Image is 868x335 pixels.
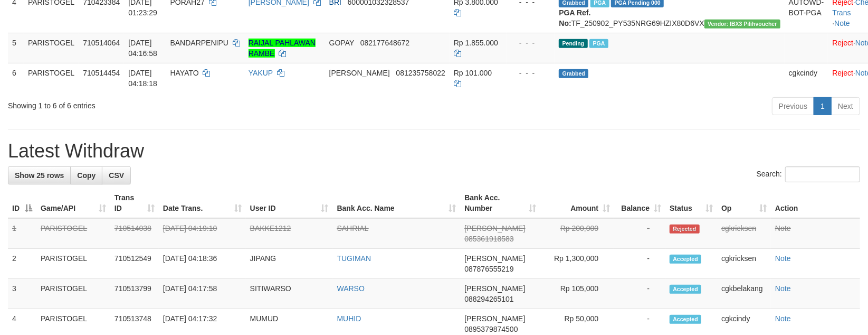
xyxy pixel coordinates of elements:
td: [DATE] 04:18:36 [159,249,246,279]
th: Bank Acc. Name: activate to sort column ascending [333,188,461,218]
span: GOPAY [329,39,354,47]
a: YAKUP [249,69,273,77]
th: User ID: activate to sort column ascending [246,188,333,218]
span: HAYATO [170,69,199,77]
td: [DATE] 04:19:10 [159,218,246,249]
td: Rp 105,000 [540,279,614,309]
a: Note [775,224,791,232]
span: [PERSON_NAME] [464,314,525,323]
div: Showing 1 to 6 of 6 entries [8,96,354,111]
span: [PERSON_NAME] [464,254,525,263]
a: Show 25 rows [8,166,71,184]
span: Copy 088294265101 to clipboard [464,295,513,303]
td: 5 [8,33,24,63]
td: PARISTOGEL [36,249,110,279]
a: Note [775,314,791,323]
th: Status: activate to sort column ascending [665,188,717,218]
span: BANDARPENIPU [170,39,228,47]
span: Copy [77,171,96,180]
td: - [614,279,665,309]
span: Rejected [670,225,699,234]
td: PARISTOGEL [24,63,79,93]
span: Show 25 rows [15,171,64,180]
a: Note [834,19,850,27]
span: [PERSON_NAME] [464,284,525,293]
b: PGA Ref. No: [559,8,590,27]
td: Rp 200,000 [540,218,614,249]
td: cgkbelakang [717,279,771,309]
th: Trans ID: activate to sort column ascending [110,188,159,218]
span: Copy 081235758022 to clipboard [396,69,445,77]
th: Amount: activate to sort column ascending [540,188,614,218]
a: Note [775,254,791,263]
span: [PERSON_NAME] [464,224,525,232]
a: CSV [102,166,131,184]
td: cgkcindy [785,63,828,93]
td: 1 [8,218,36,249]
span: Marked by cgkricksen [589,39,608,48]
td: 710512549 [110,249,159,279]
td: [DATE] 04:17:58 [159,279,246,309]
a: Reject [832,39,853,47]
th: Bank Acc. Number: activate to sort column ascending [460,188,540,218]
td: 6 [8,63,24,93]
span: Rp 1.855.000 [454,39,498,47]
a: Note [775,284,791,293]
th: Action [771,188,860,218]
td: 3 [8,279,36,309]
td: SITIWARSO [246,279,333,309]
span: CSV [109,171,124,180]
td: JIPANG [246,249,333,279]
div: - - - [511,68,551,78]
a: Copy [70,166,102,184]
span: Accepted [670,255,701,264]
a: 1 [814,97,832,115]
span: [DATE] 04:18:18 [128,69,157,88]
a: Next [831,97,860,115]
td: PARISTOGEL [36,218,110,249]
span: Copy 082177648672 to clipboard [360,39,409,47]
span: Pending [559,39,587,48]
td: PARISTOGEL [36,279,110,309]
span: 710514454 [83,69,120,77]
span: Accepted [670,285,701,294]
span: Accepted [670,315,701,324]
td: - [614,218,665,249]
a: MUHID [337,314,361,323]
th: Op: activate to sort column ascending [717,188,771,218]
div: - - - [511,38,551,48]
a: SAHRIAL [337,224,369,232]
a: TUGIMAN [337,254,371,263]
span: Vendor URL: https://payment5.1velocity.biz [704,20,780,29]
span: Rp 101.000 [454,69,492,77]
td: 710513799 [110,279,159,309]
td: 710514038 [110,218,159,249]
a: RAIJAL PAHLAWAN RAMBE [249,39,316,58]
td: cgkricksen [717,249,771,279]
th: Date Trans.: activate to sort column ascending [159,188,246,218]
span: Copy 0895379874500 to clipboard [464,325,518,333]
span: 710514064 [83,39,120,47]
label: Search: [757,166,860,182]
td: cgkricksen [717,218,771,249]
span: Grabbed [559,69,588,78]
th: Balance: activate to sort column ascending [614,188,665,218]
td: 2 [8,249,36,279]
td: - [614,249,665,279]
a: WARSO [337,284,365,293]
span: Copy 087876555219 to clipboard [464,265,513,273]
th: Game/API: activate to sort column ascending [36,188,110,218]
td: BAKKE1212 [246,218,333,249]
th: ID: activate to sort column descending [8,188,36,218]
input: Search: [785,166,860,182]
td: PARISTOGEL [24,33,79,63]
a: Previous [772,97,814,115]
span: Copy 085361918583 to clipboard [464,235,513,243]
span: [DATE] 04:16:58 [128,39,157,58]
h1: Latest Withdraw [8,141,860,162]
a: Reject [832,69,853,77]
span: [PERSON_NAME] [329,69,390,77]
td: Rp 1,300,000 [540,249,614,279]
